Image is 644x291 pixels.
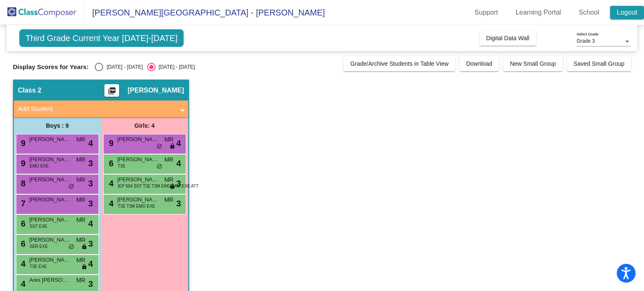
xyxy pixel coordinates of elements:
span: 6 [19,219,26,228]
button: Download [460,56,499,71]
span: IEP 504 SST T3E T3M EMO FAM EXE ATT [118,183,199,189]
span: MR [76,175,86,184]
span: [PERSON_NAME] [117,175,159,184]
span: 3 [88,177,93,190]
span: [PERSON_NAME] [29,155,71,164]
span: [PERSON_NAME] [29,175,71,184]
span: T3E [118,163,125,169]
span: Display Scores for Years: [13,63,89,71]
span: 4 [177,137,181,149]
span: New Small Group [510,60,556,67]
span: Third Grade Current Year [DATE]-[DATE] [19,29,184,47]
span: T3E T3M EMO EXE [118,203,155,209]
span: lock [169,183,175,190]
span: 4 [88,137,93,149]
span: 8 [19,179,26,188]
span: MR [76,135,86,144]
mat-expansion-panel-header: Add Student [14,100,188,117]
span: 3 [88,157,93,170]
span: do_not_disturb_alt [156,163,162,170]
span: MR [164,135,174,144]
button: Grade/Archive Students in Table View [343,56,455,71]
span: MR [76,196,86,204]
span: do_not_disturb_alt [68,244,74,250]
a: Logout [610,6,644,19]
span: 3 [177,177,181,190]
span: [PERSON_NAME] [29,196,71,204]
span: [PERSON_NAME] [29,216,71,224]
span: MR [164,196,174,204]
span: 9 [19,139,26,148]
span: Grade 3 [576,38,595,44]
button: Print Students Details [104,84,119,97]
span: 4 [88,217,93,230]
span: T3E EXE [30,263,47,270]
span: 3 [88,197,93,210]
span: 4 [88,258,93,270]
span: 4 [177,157,181,170]
span: [PERSON_NAME] [117,135,159,144]
span: MR [76,155,86,164]
span: 3 [88,278,93,290]
span: Ares [PERSON_NAME] [29,276,71,284]
button: Saved Small Group [567,56,631,71]
span: [PERSON_NAME] [29,236,71,244]
a: Support [468,6,505,19]
span: 4 [19,259,26,268]
span: Class 2 [18,86,42,95]
span: do_not_disturb_alt [156,143,162,150]
span: MR [76,236,86,245]
mat-icon: picture_as_pdf [107,87,117,98]
div: Girls: 4 [101,117,188,134]
span: MR [164,175,174,184]
mat-radio-group: Select an option [95,63,195,71]
span: do_not_disturb_alt [68,183,74,190]
span: EMO EXE [30,163,49,169]
a: School [572,6,606,19]
span: [PERSON_NAME][GEOGRAPHIC_DATA] - [PERSON_NAME] [84,6,325,19]
span: MR [164,155,174,164]
span: [PERSON_NAME] [117,155,159,164]
span: 4 [19,279,26,288]
span: 9 [19,159,26,168]
span: Download [466,60,492,67]
div: Boys : 9 [14,117,101,134]
span: [PERSON_NAME] [127,86,184,95]
mat-panel-title: Add Student [18,104,174,114]
div: [DATE] - [DATE] [156,63,195,71]
span: lock [169,143,175,150]
span: [PERSON_NAME] [117,196,159,204]
span: MR [76,216,86,224]
span: MR [76,276,86,285]
span: 3 [88,237,93,250]
span: 6 [19,239,26,248]
span: 7 [19,199,26,208]
a: Learning Portal [509,6,568,19]
span: [PERSON_NAME] [29,135,71,144]
button: Digital Data Wall [480,31,536,46]
span: Digital Data Wall [486,35,530,41]
span: 9 [107,139,114,148]
span: 6 [107,159,114,168]
span: lock [81,244,87,250]
div: [DATE] - [DATE] [103,63,143,71]
span: [PERSON_NAME] [29,256,71,264]
span: Saved Small Group [574,60,624,67]
span: Grade/Archive Students in Table View [350,60,449,67]
span: SST EXE [30,223,47,229]
span: MR [76,256,86,265]
button: New Small Group [503,56,563,71]
span: 3 [177,197,181,210]
span: lock [81,264,87,270]
span: SER EXE [30,243,48,250]
span: 4 [107,179,114,188]
span: 4 [107,199,114,208]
